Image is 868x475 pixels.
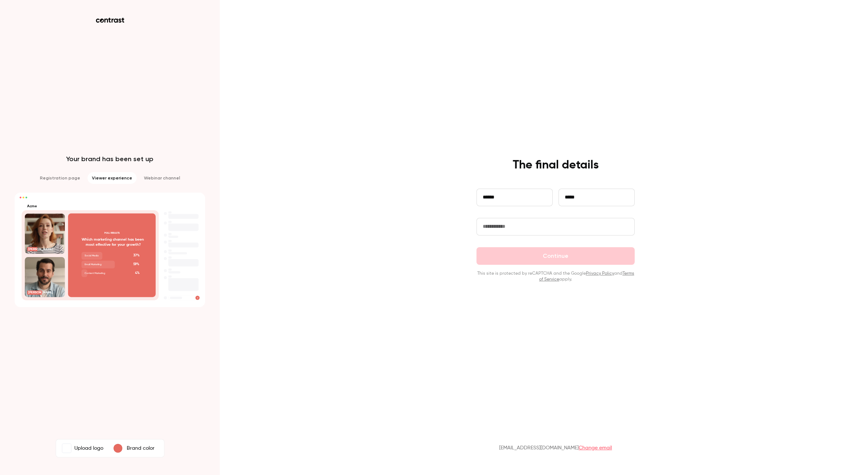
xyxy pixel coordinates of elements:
[476,271,635,282] p: This site is protected by reCAPTCHA and the Google and apply.
[62,444,71,453] img: Acme
[140,172,185,184] li: Webinar channel
[127,445,155,452] p: Brand color
[108,441,163,456] button: Brand color
[499,444,612,452] p: [EMAIL_ADDRESS][DOMAIN_NAME]
[513,158,599,172] h4: The final details
[579,445,612,450] a: Change email
[36,172,85,184] li: Registration page
[88,172,137,184] li: Viewer experience
[539,271,634,282] a: Terms of Service
[58,441,108,456] label: AcmeUpload logo
[586,271,614,276] a: Privacy Policy
[66,155,153,163] p: Your brand has been set up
